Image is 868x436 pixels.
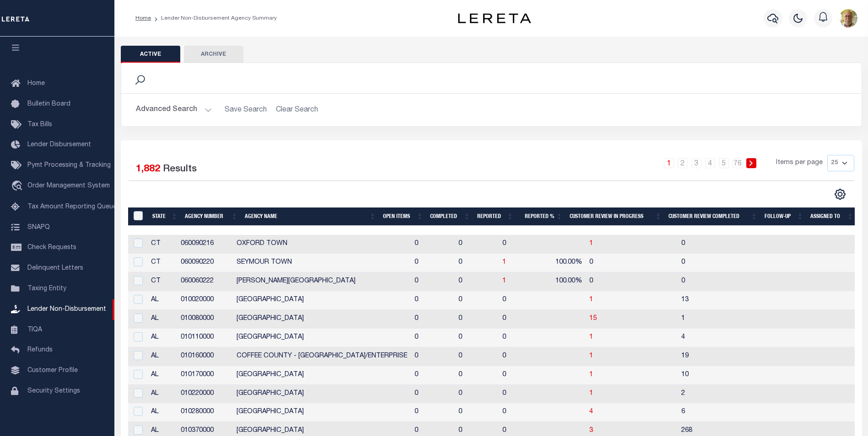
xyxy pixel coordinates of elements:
[147,403,177,422] td: AL
[149,207,181,226] th: State: activate to sort column ascending
[455,291,499,310] td: 0
[147,329,177,347] td: AL
[589,240,593,247] a: 1
[499,235,539,254] td: 0
[664,158,674,168] a: 1
[455,329,499,347] td: 0
[539,254,586,272] td: 100.00%
[411,291,455,310] td: 0
[589,409,593,415] a: 4
[761,207,807,226] th: Follow-up: activate to sort column ascending
[136,101,212,119] button: Advanced Search
[233,366,411,385] td: [GEOGRAPHIC_DATA]
[147,254,177,272] td: CT
[147,310,177,329] td: AL
[27,367,78,374] span: Customer Profile
[499,403,539,422] td: 0
[233,403,411,422] td: [GEOGRAPHIC_DATA]
[586,272,678,291] td: 0
[589,334,593,340] span: 1
[147,385,177,404] td: AL
[184,46,243,63] button: Archive
[27,306,106,313] span: Lender Non-Disbursement
[233,235,411,254] td: OXFORD TOWN
[177,310,233,329] td: 010080000
[177,291,233,310] td: 010020000
[502,259,506,266] span: 1
[177,235,233,254] td: 060090216
[27,326,42,333] span: TIQA
[589,372,593,378] a: 1
[147,291,177,310] td: AL
[499,291,539,310] td: 0
[411,254,455,272] td: 0
[455,235,499,254] td: 0
[455,254,499,272] td: 0
[177,366,233,385] td: 010170000
[678,403,767,422] td: 6
[776,158,823,168] span: Items per page
[147,235,177,254] td: CT
[474,207,517,226] th: Reported: activate to sort column ascending
[411,272,455,291] td: 0
[586,254,678,272] td: 0
[147,347,177,366] td: AL
[455,347,499,366] td: 0
[177,254,233,272] td: 060090220
[27,122,52,128] span: Tax Bills
[11,181,26,192] i: travel_explore
[678,235,767,254] td: 0
[678,291,767,310] td: 13
[455,403,499,422] td: 0
[233,291,411,310] td: [GEOGRAPHIC_DATA]
[589,390,593,397] a: 1
[719,158,729,168] a: 5
[455,272,499,291] td: 0
[426,207,474,226] th: Completed: activate to sort column ascending
[678,272,767,291] td: 0
[411,403,455,422] td: 0
[147,272,177,291] td: CT
[27,204,117,210] span: Tax Amount Reporting Queue
[128,207,149,226] th: MBACode
[27,162,111,169] span: Pymt Processing & Tracking
[589,427,593,434] a: 3
[589,297,593,303] a: 1
[147,366,177,385] td: AL
[177,272,233,291] td: 060060222
[499,310,539,329] td: 0
[411,385,455,404] td: 0
[499,366,539,385] td: 0
[181,207,241,226] th: Agency Number: activate to sort column ascending
[411,310,455,329] td: 0
[678,158,688,168] a: 2
[458,13,531,23] img: logo-dark.svg
[517,207,566,226] th: Reported %: activate to sort column ascending
[177,403,233,422] td: 010280000
[678,347,767,366] td: 19
[177,385,233,404] td: 010220000
[502,278,506,284] a: 1
[678,366,767,385] td: 10
[411,366,455,385] td: 0
[589,353,593,359] a: 1
[678,310,767,329] td: 1
[233,272,411,291] td: [PERSON_NAME][GEOGRAPHIC_DATA]
[705,158,715,168] a: 4
[177,329,233,347] td: 010110000
[733,158,743,168] a: 76
[589,315,597,322] a: 15
[27,388,80,394] span: Security Settings
[678,329,767,347] td: 4
[241,207,379,226] th: Agency Name: activate to sort column ascending
[691,158,701,168] a: 3
[499,385,539,404] td: 0
[807,207,857,226] th: Assigned To: activate to sort column ascending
